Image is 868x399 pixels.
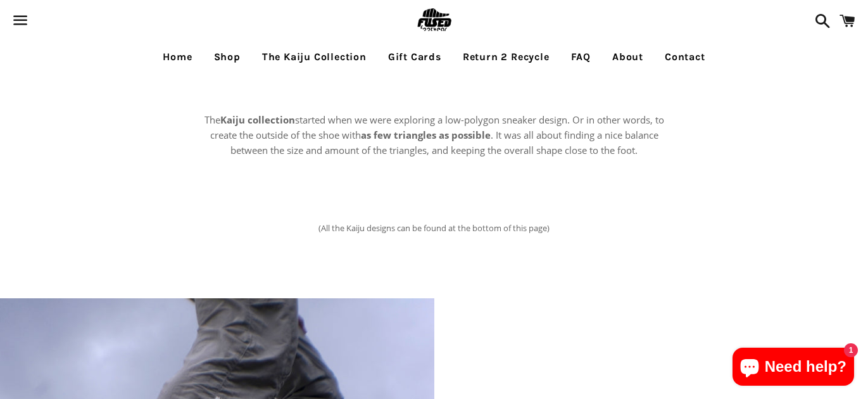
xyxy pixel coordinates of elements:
[220,113,295,126] strong: Kaiju collection
[729,348,858,389] inbox-online-store-chat: Shopify online store chat
[204,41,250,73] a: Shop
[281,208,587,248] p: (All the Kaiju designs can be found at the bottom of this page)
[453,41,559,73] a: Return 2 Recycle
[253,41,376,73] a: The Kaiju Collection
[361,129,491,141] strong: as few triangles as possible
[603,41,653,73] a: About
[655,41,715,73] a: Contact
[200,112,669,158] p: The started when we were exploring a low-polygon sneaker design. Or in other words, to create the...
[153,41,201,73] a: Home
[379,41,451,73] a: Gift Cards
[562,41,600,73] a: FAQ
